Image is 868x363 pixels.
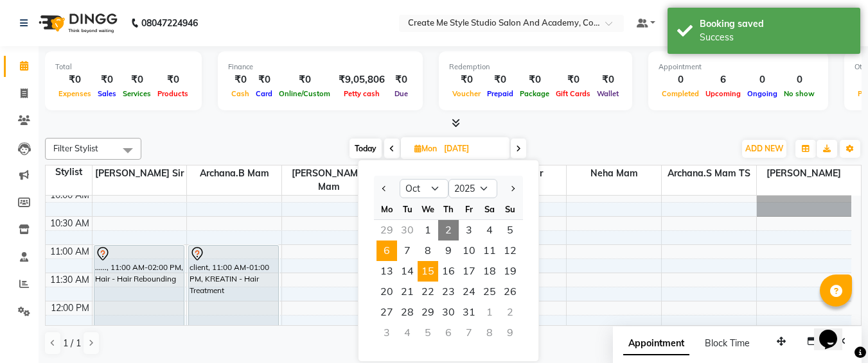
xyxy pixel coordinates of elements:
[418,302,438,323] span: 29
[438,241,459,261] span: 9
[228,89,252,98] span: Cash
[400,179,448,198] select: Select month
[376,282,397,302] div: Monday, October 20, 2025
[459,282,479,302] span: 24
[376,220,397,241] div: Monday, September 29, 2025
[742,140,786,158] button: ADD NEW
[376,302,397,323] div: Monday, October 27, 2025
[479,282,500,302] div: Saturday, October 25, 2025
[449,62,622,72] div: Redemption
[397,282,418,302] span: 21
[500,282,520,302] span: 26
[500,241,520,261] div: Sunday, October 12, 2025
[500,261,520,282] div: Sunday, October 19, 2025
[459,199,479,219] div: Fr
[459,220,479,241] div: Friday, October 3, 2025
[411,144,440,153] span: Mon
[479,261,500,282] span: 18
[459,282,479,302] div: Friday, October 24, 2025
[700,17,851,31] div: Booking saved
[376,199,397,219] div: Mo
[63,337,81,350] span: 1 / 1
[187,165,281,181] span: Archana.B mam
[500,302,520,323] div: Sunday, November 2, 2025
[376,241,397,261] div: Monday, October 6, 2025
[48,217,92,230] div: 10:30 AM
[276,89,333,98] span: Online/Custom
[418,241,438,261] span: 8
[479,220,500,241] span: 4
[459,220,479,241] span: 3
[479,220,500,241] div: Saturday, October 4, 2025
[781,89,818,98] span: No show
[594,89,622,98] span: Wallet
[53,143,98,153] span: Filter Stylist
[55,62,191,72] div: Total
[814,312,855,350] iframe: chat widget
[228,62,412,72] div: Finance
[397,302,418,323] span: 28
[94,89,120,98] span: Sales
[459,302,479,323] span: 31
[379,178,390,199] button: Previous month
[659,89,702,98] span: Completed
[500,220,520,241] span: 5
[397,220,418,241] div: Tuesday, September 30, 2025
[418,282,438,302] span: 22
[418,261,438,282] div: Wednesday, October 15, 2025
[479,241,500,261] div: Saturday, October 11, 2025
[376,261,397,282] span: 13
[440,139,504,158] input: 2025-10-06
[397,241,418,261] div: Tuesday, October 7, 2025
[459,241,479,261] div: Friday, October 10, 2025
[479,282,500,302] span: 25
[500,220,520,241] div: Sunday, October 5, 2025
[705,337,750,349] span: Block Time
[438,220,459,241] span: 2
[623,332,689,355] span: Appointment
[659,72,702,87] div: 0
[479,302,500,323] div: Saturday, November 1, 2025
[438,220,459,241] div: Thursday, October 2, 2025
[252,89,276,98] span: Card
[93,165,187,181] span: [PERSON_NAME] sir
[252,72,276,87] div: ₹0
[154,72,191,87] div: ₹0
[376,241,397,261] span: 6
[744,72,781,87] div: 0
[500,282,520,302] div: Sunday, October 26, 2025
[48,301,92,315] div: 12:00 PM
[553,89,594,98] span: Gift Cards
[459,241,479,261] span: 10
[479,323,500,343] div: Saturday, November 8, 2025
[397,261,418,282] span: 14
[341,89,383,98] span: Petty cash
[781,72,818,87] div: 0
[438,282,459,302] div: Thursday, October 23, 2025
[418,323,438,343] div: Wednesday, November 5, 2025
[33,5,121,41] img: logo
[500,323,520,343] div: Sunday, November 9, 2025
[459,323,479,343] div: Friday, November 7, 2025
[120,89,154,98] span: Services
[449,72,484,87] div: ₹0
[397,302,418,323] div: Tuesday, October 28, 2025
[397,282,418,302] div: Tuesday, October 21, 2025
[479,241,500,261] span: 11
[94,72,120,87] div: ₹0
[448,179,497,198] select: Select year
[418,261,438,282] span: 15
[702,72,744,87] div: 6
[350,139,382,158] span: Today
[449,89,484,98] span: Voucher
[479,261,500,282] div: Saturday, October 18, 2025
[418,220,438,241] span: 1
[276,72,333,87] div: ₹0
[390,72,412,87] div: ₹0
[484,89,517,98] span: Prepaid
[154,89,191,98] span: Products
[700,31,851,44] div: Success
[48,189,92,202] div: 10:00 AM
[376,323,397,343] div: Monday, November 3, 2025
[517,72,553,87] div: ₹0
